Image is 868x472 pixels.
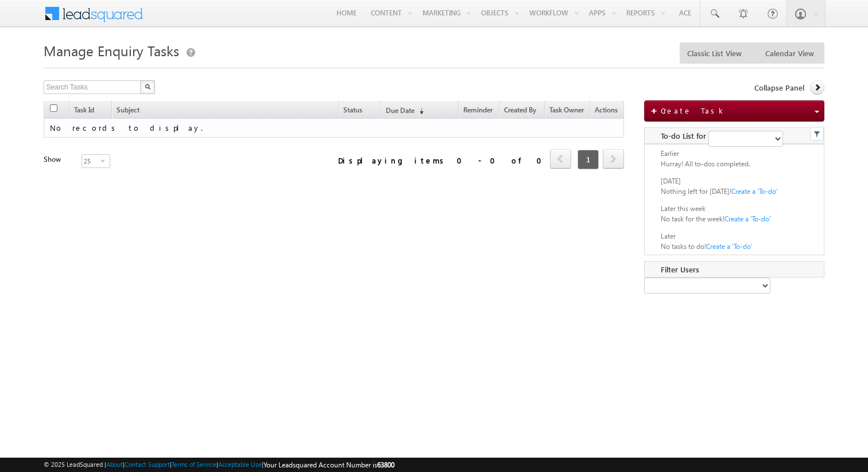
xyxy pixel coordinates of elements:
h3: To-do List for [644,127,824,144]
span: Actions [591,107,623,118]
a: Task Id [70,107,111,118]
a: Contact Support [125,461,170,468]
a: Create a 'To-do' [724,214,771,223]
span: © 2025 LeadSquared | | | | | [44,459,394,470]
h4: Earlier [645,149,812,159]
div: Displaying items 0 - 0 of 0 [338,154,549,167]
input: Check all records [50,104,57,112]
a: prev [550,150,571,169]
td: No records to display. [44,119,625,138]
a: Subject [113,107,338,118]
span: (sorted descending) [414,107,424,116]
span: prev [550,149,571,169]
div: No tasks to do! [661,241,781,252]
a: Create a 'To-do' [731,187,778,196]
span: select [100,158,110,163]
div: Nothing left for [DATE]! [661,186,781,197]
a: Created By [500,107,545,118]
div: Hurray! All to-dos completed. [661,159,781,169]
a: Terms of Service [172,461,216,468]
span: Your Leadsquared Account Number is [263,461,394,469]
span: 1 [578,150,599,169]
a: Create a 'To-do' [706,242,753,251]
a: About [106,461,123,468]
span: Classic List View [681,44,747,62]
h4: Later this week [645,204,812,214]
img: add [650,107,658,114]
a: Reminder [459,107,499,118]
h4: Later [645,231,812,241]
h3: Filter Users [644,261,824,278]
span: Status [339,107,381,118]
span: 25 [82,155,100,167]
span: Create Task [661,106,726,115]
span: Calendar View [757,44,823,62]
a: Task Owner [545,107,590,118]
button: add Create Task [644,100,824,122]
span: next [603,149,624,169]
a: Due Date(sorted descending) [382,107,458,118]
a: Acceptable Use [218,461,262,468]
h4: [DATE] [645,176,812,186]
a: next [603,150,624,169]
img: Search [145,84,150,89]
span: 63800 [377,461,394,469]
div: Show [44,154,73,165]
span: Manage Enquiry Tasks [44,41,179,60]
div: No task for the week! [661,214,781,224]
span: Collapse Panel [754,83,804,93]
